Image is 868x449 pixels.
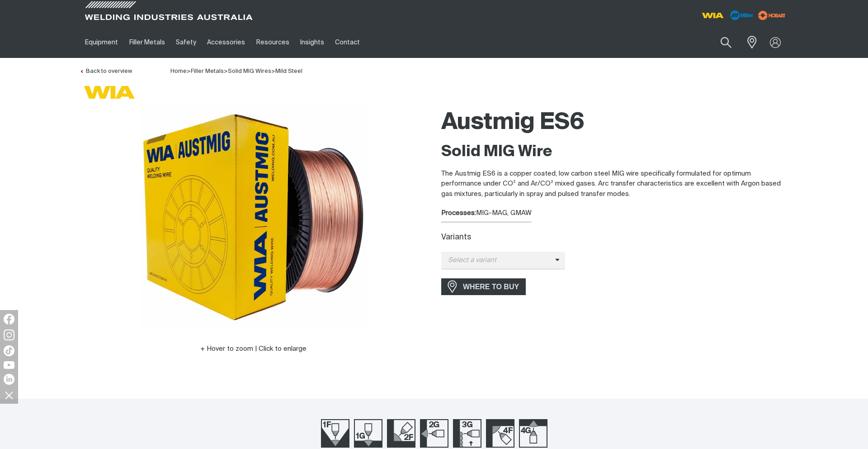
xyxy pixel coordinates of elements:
a: Resources [251,27,295,58]
a: Filler Metals [123,27,170,58]
img: Welding Position 4F [486,419,514,448]
button: Hover to zoom | Click to enlarge [195,344,312,354]
h2: Solid MIG Wire [441,142,788,162]
a: Equipment [80,27,123,58]
p: The Austmig ES6 is a copper coated, low carbon steel MIG wire specifically formulated for optimum... [441,169,788,200]
a: Filler Metals [191,68,224,74]
img: Welding Position 2F [387,419,415,448]
span: > [271,68,275,74]
img: TikTok [4,345,14,356]
img: YouTube [4,361,14,369]
a: Home [170,67,187,74]
label: Variants [441,234,471,241]
span: Select a variant [441,255,555,266]
img: Instagram [4,330,14,340]
img: Welding Position 4G [519,419,547,448]
h1: Austmig ES6 [441,108,788,138]
img: Welding Position 1F [321,419,349,448]
input: Product name or item number... [699,32,741,53]
a: Insights [295,27,330,58]
div: MIG-MAG, GMAW [441,208,788,219]
a: Back to overview of Mild Steel [80,68,132,74]
a: Contact [330,27,365,58]
a: Accessories [202,27,250,58]
a: Safety [170,27,202,58]
nav: Main [80,27,611,58]
img: Austmig ES6 [140,104,366,330]
img: Welding Position 3G Up [453,419,481,448]
span: WHERE TO BUY [457,280,525,294]
a: Solid MIG Wires [228,68,271,74]
button: Search products [711,32,741,53]
a: WHERE TO BUY [441,278,526,295]
img: Facebook [4,314,14,325]
a: Mild Steel [275,68,302,74]
img: Welding Position 1G [354,419,382,448]
img: hide socials [1,387,17,403]
span: Home [170,68,187,74]
strong: Processes: [441,210,476,216]
img: LinkedIn [4,374,14,385]
img: miller [755,9,788,22]
span: > [224,68,228,74]
img: Welding Position 2G [420,419,448,448]
span: > [187,68,191,74]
